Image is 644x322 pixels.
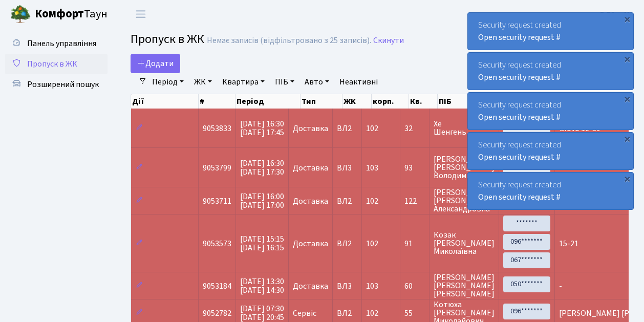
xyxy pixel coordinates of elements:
span: Розширений пошук [27,79,99,90]
a: Період [148,73,188,91]
a: Неактивні [335,73,382,91]
span: ВЛ2 [337,124,357,133]
span: 102 [366,308,378,319]
span: 102 [366,123,378,134]
span: 15-21 [559,238,578,249]
span: Панель управління [27,38,96,49]
span: Пропуск в ЖК [27,58,77,70]
span: 32 [404,124,425,133]
div: × [622,14,632,24]
span: ВЛ2 [337,309,357,317]
span: Сервіс [293,309,316,317]
th: корп. [372,94,409,109]
th: ПІБ [438,94,508,109]
a: ПІБ [271,73,298,91]
span: [PERSON_NAME] [PERSON_NAME] [PERSON_NAME] [434,273,495,298]
a: Open security request # [478,32,561,43]
th: Період [235,94,300,109]
th: Кв. [409,94,438,109]
span: 9053833 [203,123,231,134]
th: # [199,94,235,109]
a: Панель управління [5,33,108,54]
span: Доставка [293,164,328,172]
div: × [622,134,632,144]
div: Security request created [468,173,633,209]
a: Авто [300,73,333,91]
div: Security request created [468,53,633,90]
span: Доставка [293,124,328,133]
span: Хе Шенгень [434,120,495,136]
span: 9053184 [203,281,231,292]
div: Security request created [468,133,633,169]
div: × [622,94,632,104]
span: ВЛ2 [337,240,357,248]
span: 93 [404,164,425,172]
th: Дії [131,94,199,109]
span: 9052782 [203,308,231,319]
th: Тип [300,94,342,109]
b: Комфорт [35,6,84,22]
a: Open security request # [478,191,561,203]
span: [DATE] 16:00 [DATE] 17:00 [240,191,284,211]
span: Доставка [293,282,328,290]
span: 9053573 [203,238,231,249]
span: ВЛ2 [337,197,357,205]
a: ЖК [190,73,216,91]
button: Переключити навігацію [128,6,154,23]
a: Open security request # [478,152,561,163]
span: 102 [366,238,378,249]
span: Додати [137,58,174,69]
span: 91 [404,240,425,248]
span: Козак [PERSON_NAME] Миколаївна [434,231,495,255]
span: [DATE] 15:15 [DATE] 16:15 [240,233,284,253]
img: logo.png [10,4,31,25]
a: Пропуск в ЖК [5,54,108,74]
a: Розширений пошук [5,74,108,95]
th: ЖК [342,94,372,109]
span: [DATE] 13:30 [DATE] 14:30 [240,276,284,296]
span: Таун [35,6,108,23]
span: 102 [366,196,378,207]
a: Open security request # [478,72,561,83]
span: [DATE] 16:30 [DATE] 17:45 [240,118,284,138]
div: Security request created [468,13,633,50]
a: ВЛ2 -. К. [600,8,632,20]
span: 122 [404,197,425,205]
span: ВЛ3 [337,164,357,172]
span: 103 [366,162,378,174]
span: ВЛ3 [337,282,357,290]
span: Доставка [293,197,328,205]
a: Open security request # [478,112,561,123]
a: Квартира [218,73,269,91]
span: [PERSON_NAME] [PERSON_NAME] Володимирівна [434,155,495,180]
span: [DATE] 16:30 [DATE] 17:30 [240,158,284,178]
b: ВЛ2 -. К. [600,9,632,20]
div: × [622,54,632,64]
span: - [559,281,562,292]
span: 60 [404,282,425,290]
div: Немає записів (відфільтровано з 25 записів). [207,36,371,46]
a: Додати [131,54,180,73]
span: Доставка [293,240,328,248]
span: Пропуск в ЖК [131,30,204,48]
div: × [622,174,632,184]
span: 9053799 [203,162,231,174]
div: Security request created [468,93,633,130]
span: [PERSON_NAME] [PERSON_NAME] Александровна [434,188,495,213]
span: 103 [366,281,378,292]
span: 9053711 [203,196,231,207]
a: Скинути [373,36,404,46]
span: 55 [404,309,425,317]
